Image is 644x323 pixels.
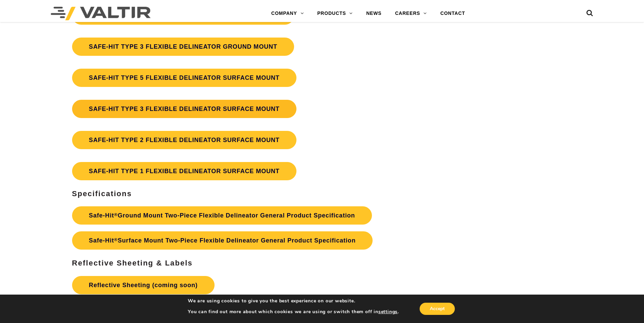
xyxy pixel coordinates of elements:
a: Reflective Sheeting (coming soon) [72,276,215,294]
sup: ® [114,237,118,242]
a: SAFE-HIT TYPE 2 FLEXIBLE DELINEATOR SURFACE MOUNT [72,131,297,149]
a: SAFE-HIT TYPE 1 FLEXIBLE DELINEATOR SURFACE MOUNT [72,162,297,180]
a: Safe-Hit®Surface Mount Two-Piece Flexible Delineator General Product Specification [72,231,373,250]
button: Accept [420,303,455,315]
a: NEWS [359,7,388,20]
p: You can find out more about which cookies we are using or switch them off in . [188,309,399,315]
a: SAFE-HIT TYPE 3 FLEXIBLE DELINEATOR SURFACE MOUNT [72,100,297,118]
button: settings [378,309,398,315]
b: Specifications [72,189,132,198]
a: COMPANY [264,7,310,20]
a: SAFE-HIT TYPE 5 FLEXIBLE DELINEATOR SURFACE MOUNT [72,69,297,87]
b: Reflective Sheeting & Labels [72,259,193,267]
a: CAREERS [388,7,434,20]
a: SAFE-HIT TYPE 3 FLEXIBLE DELINEATOR GROUND MOUNT [72,38,294,56]
img: Valtir [51,7,151,20]
a: PRODUCTS [310,7,359,20]
p: We are using cookies to give you the best experience on our website. [188,298,399,304]
sup: ® [114,212,118,217]
a: CONTACT [434,7,472,20]
a: Safe-Hit®Ground Mount Two-Piece Flexible Delineator General Product Specification [72,206,372,225]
